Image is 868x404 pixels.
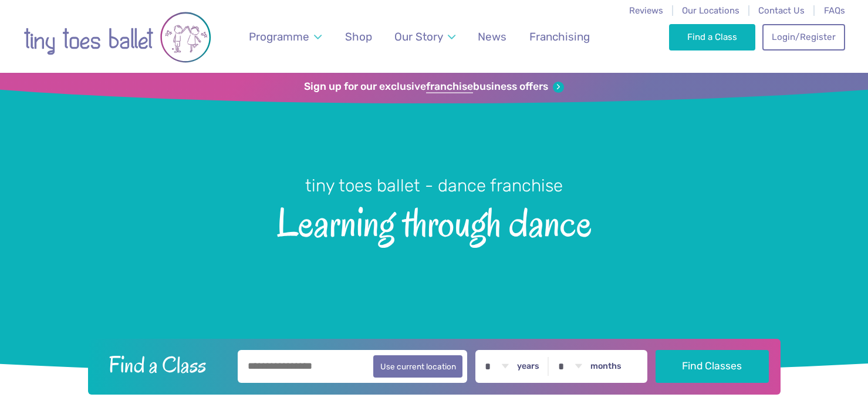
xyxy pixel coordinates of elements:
[590,361,622,372] label: months
[523,23,595,51] a: Franchising
[23,8,211,67] img: tiny toes ballet
[762,24,845,50] a: Login/Register
[345,30,372,43] span: Shop
[478,30,506,43] span: News
[472,23,512,51] a: News
[656,350,769,383] button: Find Classes
[304,80,564,93] a: Sign up for our exclusivefranchisebusiness offers
[758,5,805,16] a: Contact Us
[305,176,563,196] small: tiny toes ballet - dance franchise
[373,355,463,378] button: Use current location
[517,361,539,372] label: years
[389,23,461,51] a: Our Story
[529,30,590,43] span: Franchising
[99,350,229,379] h2: Find a Class
[243,23,327,51] a: Programme
[21,197,847,245] span: Learning through dance
[669,24,755,50] a: Find a Class
[249,30,309,43] span: Programme
[394,30,443,43] span: Our Story
[339,23,377,51] a: Shop
[824,5,845,16] a: FAQs
[426,80,473,93] strong: franchise
[629,5,663,16] a: Reviews
[682,5,739,16] a: Our Locations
